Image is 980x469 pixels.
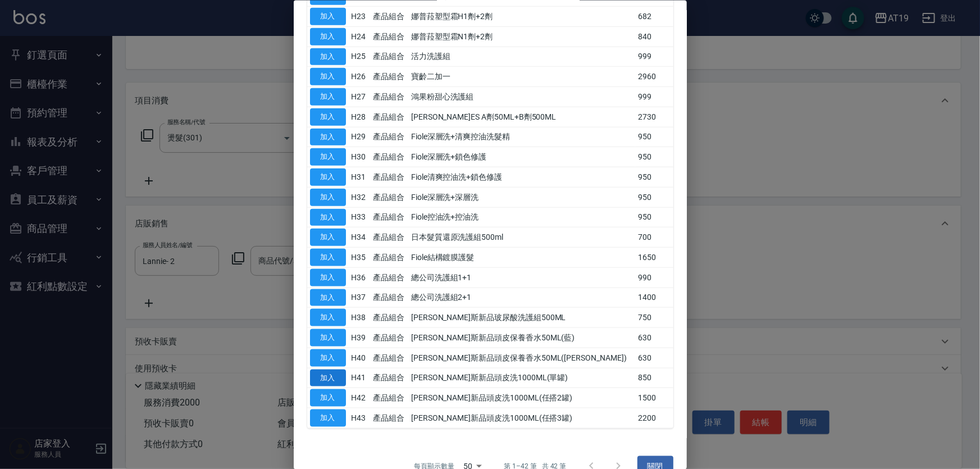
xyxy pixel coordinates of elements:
[408,86,635,107] td: 鴻果粉甜心洗護組
[349,247,371,267] td: H35
[310,389,346,407] button: 加入
[349,26,371,47] td: H24
[635,348,673,368] td: 630
[370,187,408,207] td: 產品組合
[635,247,673,267] td: 1650
[349,6,371,26] td: H23
[370,348,408,368] td: 產品組合
[635,6,673,26] td: 682
[310,188,346,206] button: 加入
[635,86,673,107] td: 999
[370,368,408,388] td: 產品組合
[349,408,371,428] td: H43
[370,307,408,327] td: 產品組合
[408,167,635,187] td: Fiole清爽控油洗+鎖色修護
[310,68,346,85] button: 加入
[310,88,346,106] button: 加入
[310,329,346,347] button: 加入
[370,227,408,247] td: 產品組合
[370,66,408,86] td: 產品組合
[370,388,408,408] td: 產品組合
[349,307,371,327] td: H38
[310,229,346,246] button: 加入
[635,187,673,207] td: 950
[310,289,346,306] button: 加入
[349,348,371,368] td: H40
[349,47,371,67] td: H25
[370,267,408,288] td: 產品組合
[349,368,371,388] td: H41
[635,147,673,167] td: 950
[310,268,346,286] button: 加入
[349,288,371,308] td: H37
[408,147,635,167] td: Fiole深層洗+鎖色修護
[408,6,635,26] td: 娜普菈塑型霜H1劑+2劑
[370,408,408,428] td: 產品組合
[310,169,346,186] button: 加入
[310,369,346,386] button: 加入
[349,227,371,247] td: H34
[408,348,635,368] td: [PERSON_NAME]斯新品頭皮保養香水50ML([PERSON_NAME])
[635,66,673,86] td: 2960
[635,47,673,67] td: 999
[310,249,346,266] button: 加入
[310,349,346,366] button: 加入
[349,207,371,227] td: H33
[370,127,408,147] td: 產品組合
[370,147,408,167] td: 產品組合
[408,227,635,247] td: 日本髮質還原洗護組500ml
[370,207,408,227] td: 產品組合
[408,247,635,267] td: Fiole結構鍍膜護髮
[310,309,346,326] button: 加入
[635,288,673,308] td: 1400
[635,127,673,147] td: 950
[408,127,635,147] td: Fiole深層洗+清爽控油洗髮精
[635,307,673,327] td: 750
[310,409,346,427] button: 加入
[635,388,673,408] td: 1500
[408,327,635,348] td: [PERSON_NAME]斯新品頭皮保養香水50ML(藍)
[408,66,635,86] td: 寶齡二加一
[370,26,408,47] td: 產品組合
[635,368,673,388] td: 850
[349,107,371,127] td: H28
[349,327,371,348] td: H39
[370,247,408,267] td: 產品組合
[310,48,346,65] button: 加入
[408,388,635,408] td: [PERSON_NAME]新品頭皮洗1000ML(任搭2罐)
[408,307,635,327] td: [PERSON_NAME]斯新品玻尿酸洗護組500ML
[349,267,371,288] td: H36
[310,108,346,125] button: 加入
[635,207,673,227] td: 950
[349,388,371,408] td: H42
[408,26,635,47] td: 娜普菈塑型霜N1劑+2劑
[370,107,408,127] td: 產品組合
[635,408,673,428] td: 2200
[370,167,408,187] td: 產品組合
[408,47,635,67] td: 活力洗護組
[370,86,408,107] td: 產品組合
[408,288,635,308] td: 總公司洗護組2+1
[408,368,635,388] td: [PERSON_NAME]斯新品頭皮洗1000ML(單罐)
[349,66,371,86] td: H26
[635,26,673,47] td: 840
[635,267,673,288] td: 990
[310,208,346,226] button: 加入
[310,8,346,25] button: 加入
[310,28,346,45] button: 加入
[408,207,635,227] td: Fiole控油洗+控油洗
[408,107,635,127] td: [PERSON_NAME]ES A劑50ML+B劑500ML
[370,327,408,348] td: 產品組合
[349,167,371,187] td: H31
[310,148,346,166] button: 加入
[408,408,635,428] td: [PERSON_NAME]新品頭皮洗1000ML(任搭3罐)
[370,6,408,26] td: 產品組合
[635,107,673,127] td: 2730
[349,127,371,147] td: H29
[349,187,371,207] td: H32
[635,167,673,187] td: 950
[349,147,371,167] td: H30
[349,86,371,107] td: H27
[408,187,635,207] td: Fiole深層洗+深層洗
[635,227,673,247] td: 700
